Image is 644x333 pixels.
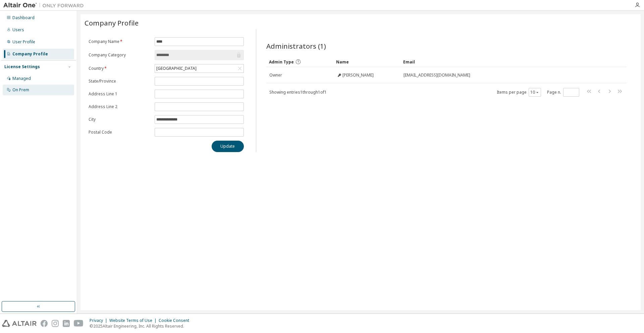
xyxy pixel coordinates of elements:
[63,320,70,327] img: linkedin.svg
[12,51,48,57] div: Company Profile
[155,64,244,73] div: [GEOGRAPHIC_DATA]
[12,39,35,45] div: User Profile
[342,73,374,78] span: [PERSON_NAME]
[266,41,326,51] span: Administrators (1)
[89,79,151,84] label: State/Province
[12,76,31,81] div: Managed
[404,73,470,78] span: [EMAIL_ADDRESS][DOMAIN_NAME]
[336,56,398,67] div: Name
[90,323,193,329] p: © 2025 Altair Engineering, Inc. All Rights Reserved.
[89,104,151,109] label: Address Line 2
[12,15,35,20] div: Dashboard
[403,56,608,67] div: Email
[12,87,29,93] div: On Prem
[89,66,151,71] label: Country
[212,141,244,152] button: Update
[89,52,151,58] label: Company Category
[547,88,579,97] span: Page n.
[2,320,37,327] img: altair_logo.svg
[85,18,139,28] span: Company Profile
[74,320,84,327] img: youtube.svg
[497,88,541,97] span: Items per page
[89,91,151,97] label: Address Line 1
[12,27,24,33] div: Users
[90,318,109,323] div: Privacy
[269,73,282,78] span: Owner
[109,318,159,323] div: Website Terms of Use
[155,65,198,72] div: [GEOGRAPHIC_DATA]
[3,2,87,9] img: Altair One
[530,90,539,95] button: 10
[52,320,59,327] img: instagram.svg
[4,64,40,69] div: License Settings
[159,318,193,323] div: Cookie Consent
[269,89,327,95] span: Showing entries 1 through 1 of 1
[89,130,151,135] label: Postal Code
[269,59,294,65] span: Admin Type
[41,320,48,327] img: facebook.svg
[89,39,151,44] label: Company Name
[89,117,151,122] label: City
